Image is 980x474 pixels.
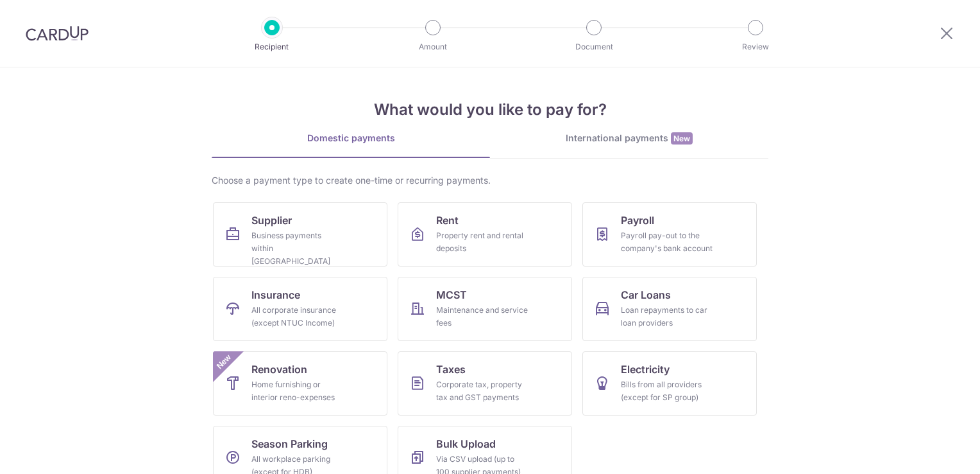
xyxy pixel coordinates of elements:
a: Car LoansLoan repayments to car loan providers [582,277,757,341]
span: New [214,351,235,373]
div: Payroll pay-out to the company's bank account [621,229,713,255]
div: Corporate tax, property tax and GST payments [436,378,528,404]
span: MCST [436,287,467,303]
div: Property rent and rental deposits [436,229,528,255]
span: Taxes [436,362,466,377]
p: Document [546,40,641,53]
a: RentProperty rent and rental deposits [398,202,572,267]
span: Payroll [621,213,654,228]
span: Supplier [251,213,292,228]
a: SupplierBusiness payments within [GEOGRAPHIC_DATA] [213,202,387,267]
div: Home furnishing or interior reno-expenses [251,378,344,404]
a: TaxesCorporate tax, property tax and GST payments [398,351,572,416]
a: ElectricityBills from all providers (except for SP group) [582,351,757,416]
div: Domestic payments [212,132,490,145]
span: Electricity [621,362,670,377]
a: PayrollPayroll pay-out to the company's bank account [582,202,757,267]
div: Business payments within [GEOGRAPHIC_DATA] [251,229,344,268]
div: Choose a payment type to create one-time or recurring payments. [212,174,768,187]
span: Rent [436,213,459,228]
div: Maintenance and service fees [436,304,528,329]
span: Season Parking [251,436,328,452]
p: Recipient [224,40,319,53]
div: International payments [490,132,768,145]
span: Bulk Upload [436,436,496,452]
a: RenovationHome furnishing or interior reno-expensesNew [213,351,387,416]
div: Loan repayments to car loan providers [621,304,713,329]
p: Amount [385,40,480,53]
img: CardUp [26,26,89,41]
span: Renovation [251,362,307,377]
a: MCSTMaintenance and service fees [398,277,572,341]
p: Review [708,40,803,53]
a: InsuranceAll corporate insurance (except NTUC Income) [213,277,387,341]
h4: What would you like to pay for? [212,98,768,121]
div: Bills from all providers (except for SP group) [621,378,713,404]
span: Car Loans [621,287,671,303]
span: Insurance [251,287,300,303]
span: New [671,132,693,145]
div: All corporate insurance (except NTUC Income) [251,304,344,329]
